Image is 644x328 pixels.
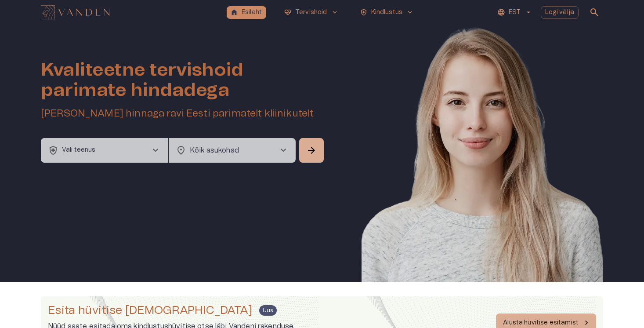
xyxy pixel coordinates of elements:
[299,138,324,163] button: Search
[362,25,603,309] img: Woman smiling
[496,6,533,19] button: EST
[284,8,292,16] span: ecg_heart
[278,145,289,156] span: chevron_right
[541,6,579,19] button: Logi välja
[356,6,418,19] button: health_and_safetyKindlustuskeyboard_arrow_down
[190,145,264,156] p: Kõik asukohad
[280,6,342,19] button: ecg_heartTervishoidkeyboard_arrow_down
[48,145,58,156] span: health_and_safety
[41,138,168,163] button: health_and_safetyVali teenuschevron_right
[509,8,521,17] p: EST
[176,145,186,156] span: location_on
[62,146,96,155] p: Vali teenus
[259,305,276,316] span: Uus
[41,6,223,18] a: Navigate to homepage
[242,8,262,17] p: Esileht
[545,8,575,17] p: Logi välja
[331,8,339,16] span: keyboard_arrow_down
[41,107,326,120] h5: [PERSON_NAME] hinnaga ravi Eesti parimatelt kliinikutelt
[406,8,414,16] span: keyboard_arrow_down
[586,4,603,21] button: open search modal
[371,8,403,17] p: Kindlustus
[41,60,326,100] h1: Kvaliteetne tervishoid parimate hindadega
[360,8,368,16] span: health_and_safety
[295,8,327,17] p: Tervishoid
[227,6,266,19] button: homeEsileht
[41,5,110,19] img: Vanden logo
[48,303,252,317] h4: Esita hüvitise [DEMOGRAPHIC_DATA]
[306,145,317,156] span: arrow_forward
[230,8,238,16] span: home
[589,7,600,18] span: search
[503,318,579,328] p: Alusta hüvitise esitamist
[150,145,161,156] span: chevron_right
